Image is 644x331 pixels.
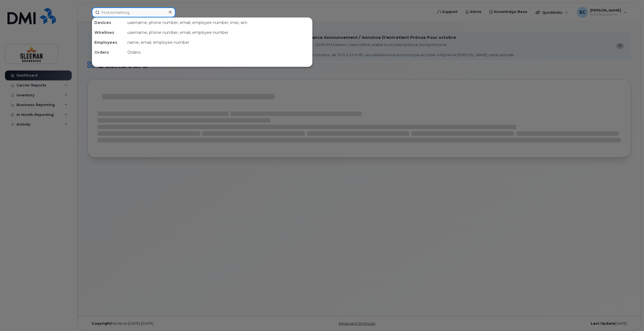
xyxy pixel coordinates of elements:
div: Wirelines [92,28,125,37]
div: name, email, employee number [125,37,312,47]
div: Orders [125,47,312,57]
div: Orders [92,47,125,57]
div: username, phone number, email, employee number, imei, sim [125,18,312,28]
div: username, phone number, email, employee number [125,28,312,37]
div: Employees [92,37,125,47]
div: Devices [92,18,125,28]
